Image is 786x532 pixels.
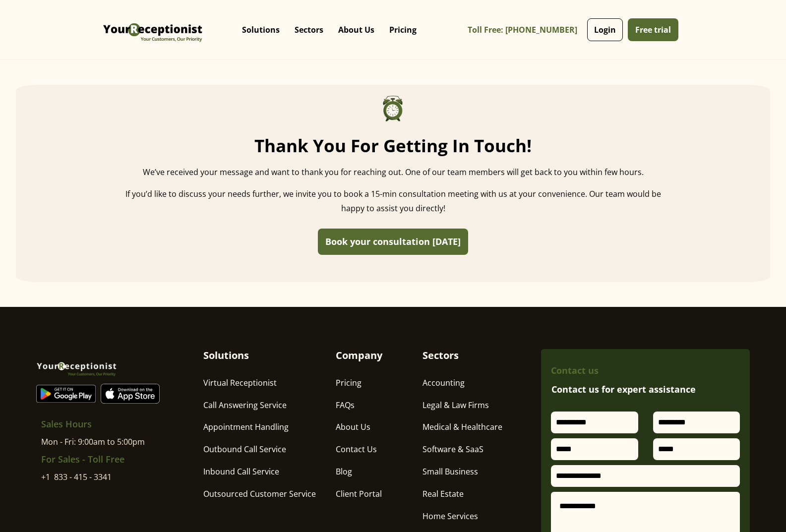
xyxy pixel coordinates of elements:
[242,25,280,35] p: Solutions
[331,10,382,50] div: About Us
[203,488,316,502] a: Outsourced Customer Service
[101,7,205,52] img: Virtual Receptionist - Answering Service - Call and Live Chat Receptionist - Virtual Receptionist...
[423,510,478,524] a: Home Services
[36,349,117,384] img: Virtual Receptionist - Answering Service - Call and Live Chat Receptionist - Virtual Receptionist...
[295,25,323,35] p: Sectors
[423,377,465,391] a: Accounting
[287,10,331,50] div: Sectors
[379,95,407,122] img: US Calling Answering Service, Virtual Receptionist. Legal Call Answering, Law office virtual rece...
[336,349,382,361] h4: Company
[423,399,489,413] a: Legal & Law Firms
[587,18,623,41] a: Login
[423,349,459,361] h4: Sectors
[551,382,740,397] h3: Contact us for expert assistance
[76,165,711,179] div: We’ve received your message and want to thank you for reaching out. One of our team members will ...
[76,134,711,157] h2: Thank You for Getting in Touch!
[41,471,112,483] a: +1 833 - 415 - 3341
[203,443,286,457] a: Outbound Call Service
[101,384,160,404] img: Virtual Receptionist - Answering Service - Call and Live Chat Receptionist - Virtual Receptionist...
[338,25,374,35] p: About Us
[41,453,124,466] h6: For Sales - Toll Free
[203,466,279,479] a: Inbound Call Service
[423,466,478,479] a: Small Business
[41,417,92,431] h6: Sales Hours
[318,229,468,255] button: Book your consultation [DATE]
[203,399,287,413] a: Call Answering Service
[76,187,711,216] div: If you’d like to discuss your needs further, we invite you to book a 15-min consultation meeting ...
[468,19,585,41] a: Toll Free: [PHONE_NUMBER]
[41,436,145,448] div: Mon - Fri: 9:00am to 5:00pm
[551,364,599,377] div: Contact us
[336,377,362,391] a: Pricing
[336,488,382,502] a: Client Portal
[423,421,502,435] a: Medical & Healthcare
[235,10,287,50] div: Solutions
[336,399,355,413] a: FAQs
[203,377,277,391] a: Virtual Receptionist
[423,443,484,457] a: Software & SaaS
[203,421,289,435] a: Appointment Handling
[101,7,205,52] a: home
[382,15,424,45] a: Pricing
[628,18,678,41] a: Free trial
[336,466,352,479] a: Blog
[336,421,370,435] a: About Us
[336,443,377,457] a: Contact Us
[423,488,464,502] a: Real Estate
[36,385,96,403] img: Virtual Receptionist - Answering Service - Call and Live Chat Receptionist - Virtual Receptionist...
[203,349,249,361] h4: Solutions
